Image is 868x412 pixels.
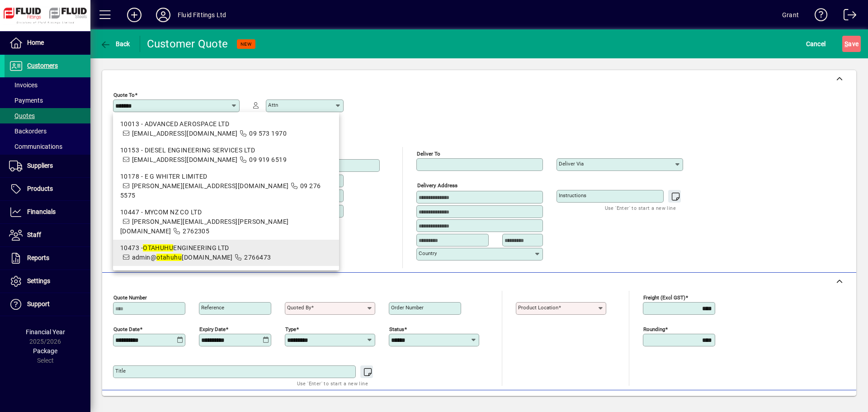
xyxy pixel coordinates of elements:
[5,123,90,139] a: Backorders
[27,185,53,192] span: Products
[389,326,404,332] mat-label: Status
[605,203,676,213] mat-hint: Use 'Enter' to start a new line
[804,36,828,52] button: Cancel
[9,112,35,119] span: Quotes
[5,32,90,54] a: Home
[391,304,424,311] mat-label: Order number
[132,156,238,163] span: [EMAIL_ADDRESS][DOMAIN_NAME]
[244,254,271,261] span: 2766473
[113,168,339,204] mat-option: 10178 - E G WHITER LIMITED
[201,304,224,311] mat-label: Reference
[120,119,332,129] div: 10013 - ADVANCED AEROSPACE LTD
[113,204,339,240] mat-option: 10447 - MYCOM NZ CO LTD
[27,254,49,261] span: Reports
[5,139,90,154] a: Communications
[5,224,90,246] a: Staff
[120,172,332,181] div: 10178 - E G WHITER LIMITED
[643,294,685,300] mat-label: Freight (excl GST)
[113,116,339,142] mat-option: 10013 - ADVANCED AEROSPACE LTD
[120,208,332,217] div: 10447 - MYCOM NZ CO LTD
[9,81,38,89] span: Invoices
[559,192,586,199] mat-label: Instructions
[27,39,44,46] span: Home
[113,142,339,168] mat-option: 10153 - DIESEL ENGINEERING SERVICES LTD
[297,378,368,388] mat-hint: Use 'Enter' to start a new line
[147,37,228,51] div: Customer Quote
[183,227,209,235] span: 2762305
[9,143,62,150] span: Communications
[285,326,296,332] mat-label: Type
[26,328,65,336] span: Financial Year
[90,36,140,52] app-page-header-button: Back
[559,161,584,167] mat-label: Deliver via
[5,178,90,200] a: Products
[98,36,132,52] button: Back
[113,92,135,98] mat-label: Quote To
[115,368,126,374] mat-label: Title
[27,208,56,215] span: Financials
[9,128,47,135] span: Backorders
[149,7,178,23] button: Profile
[132,182,289,189] span: [PERSON_NAME][EMAIL_ADDRESS][DOMAIN_NAME]
[27,62,58,69] span: Customers
[132,130,238,137] span: [EMAIL_ADDRESS][DOMAIN_NAME]
[113,240,339,266] mat-option: 10473 - OTAHUHU ENGINEERING LTD
[241,41,252,47] span: NEW
[5,247,90,270] a: Reports
[27,277,50,284] span: Settings
[100,40,130,47] span: Back
[33,347,57,355] span: Package
[120,7,149,23] button: Add
[249,156,287,163] span: 09 919 6519
[5,155,90,177] a: Suppliers
[806,37,826,51] span: Cancel
[27,162,53,169] span: Suppliers
[795,395,831,410] span: Product
[143,244,173,251] em: OTAHUHU
[287,304,311,311] mat-label: Quoted by
[178,8,226,22] div: Fluid Fittings Ltd
[837,2,857,31] a: Logout
[5,108,90,123] a: Quotes
[156,254,182,261] em: otahuhu
[132,254,233,261] span: admin@ [DOMAIN_NAME]
[5,293,90,316] a: Support
[844,40,848,47] span: S
[419,250,437,256] mat-label: Country
[249,130,287,137] span: 09 573 1970
[268,102,278,108] mat-label: Attn
[5,270,90,293] a: Settings
[120,243,332,253] div: 10473 - ENGINEERING LTD
[113,266,339,292] mat-option: 10558 - MOTION ASIA PACIFIC NZ LTD T/A SAECOWILSON LIMITED
[113,294,147,300] mat-label: Quote number
[842,36,861,52] button: Save
[643,326,665,332] mat-label: Rounding
[782,8,799,22] div: Grant
[27,231,41,238] span: Staff
[808,2,828,31] a: Knowledge Base
[5,93,90,108] a: Payments
[9,97,43,104] span: Payments
[120,270,332,279] div: 10558 - MOTION ASIA PACIFIC NZ LTD T/A SAECOWILSON LIMITED
[417,151,440,157] mat-label: Deliver To
[518,304,558,311] mat-label: Product location
[844,37,859,51] span: ave
[790,394,836,411] button: Product
[5,201,90,223] a: Financials
[5,77,90,93] a: Invoices
[27,300,50,308] span: Support
[199,326,226,332] mat-label: Expiry date
[120,146,332,155] div: 10153 - DIESEL ENGINEERING SERVICES LTD
[120,218,288,235] span: [PERSON_NAME][EMAIL_ADDRESS][PERSON_NAME][DOMAIN_NAME]
[113,326,140,332] mat-label: Quote date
